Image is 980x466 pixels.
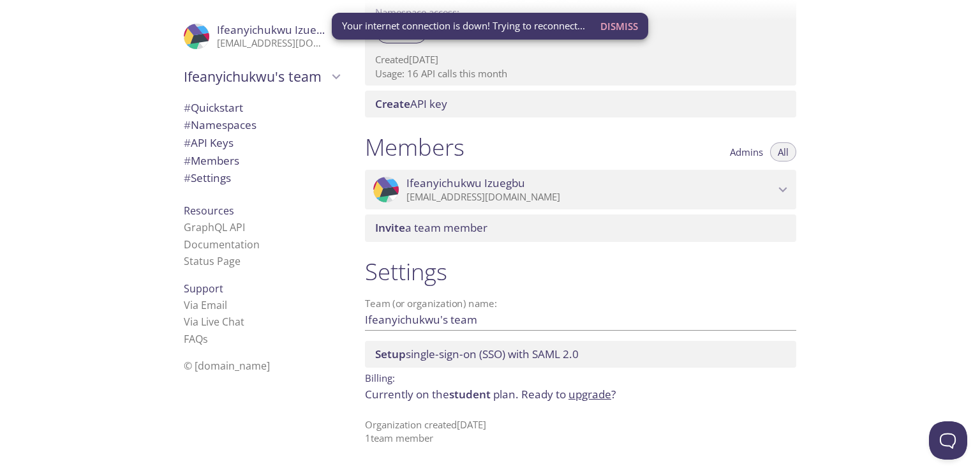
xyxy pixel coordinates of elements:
[600,18,638,34] span: Dismiss
[184,153,191,168] span: #
[174,60,350,93] div: Ifeanyichukwu's team
[406,176,525,190] span: Ifeanyichukwu Izuegbu
[174,15,350,57] div: Ifeanyichukwu Izuegbu
[184,332,208,346] a: FAQ
[375,96,410,111] span: Create
[184,153,239,168] span: Members
[365,418,796,446] p: Organization created [DATE] 1 team member
[365,386,796,403] p: Currently on the plan.
[184,170,231,185] span: Settings
[406,191,775,204] p: [EMAIL_ADDRESS][DOMAIN_NAME]
[203,332,208,346] span: s
[184,237,260,252] a: Documentation
[184,282,223,296] span: Support
[184,135,234,150] span: API Keys
[174,134,350,152] div: API Keys
[184,100,243,115] span: Quickstart
[174,152,350,170] div: Members
[217,22,336,37] span: Ifeanyichukwu Izuegbu
[174,169,350,187] div: Team Settings
[365,214,796,241] div: Invite a team member
[449,387,491,402] span: student
[365,133,464,162] h1: Members
[375,347,579,361] span: single-sign-on (SSO) with SAML 2.0
[365,257,796,286] h1: Settings
[365,91,796,117] div: Create API Key
[184,204,234,218] span: Resources
[184,117,256,132] span: Namespaces
[595,14,643,38] button: Dismiss
[365,341,796,368] div: Setup SSO
[365,368,796,386] p: Billing:
[184,298,227,312] a: Via Email
[184,135,191,150] span: #
[184,68,328,86] span: Ifeanyichukwu's team
[184,100,191,115] span: #
[375,67,786,80] p: Usage: 16 API calls this month
[365,170,796,209] div: Ifeanyichukwu Izuegbu
[184,315,244,329] a: Via Live Chat
[722,142,771,162] button: Admins
[184,170,191,185] span: #
[174,99,350,117] div: Quickstart
[184,359,270,373] span: © [DOMAIN_NAME]
[217,37,328,50] p: [EMAIL_ADDRESS][DOMAIN_NAME]
[568,387,611,402] a: upgrade
[375,53,786,66] p: Created [DATE]
[174,116,350,134] div: Namespaces
[770,142,796,162] button: All
[184,220,245,234] a: GraphQL API
[375,220,487,235] span: a team member
[342,19,585,33] span: Your internet connection is down! Trying to reconnect...
[375,220,405,235] span: Invite
[521,387,616,402] span: Ready to ?
[375,347,406,361] span: Setup
[365,299,498,308] label: Team (or organization) name:
[375,96,447,111] span: API key
[184,254,241,268] a: Status Page
[929,421,967,460] iframe: Help Scout Beacon - Open
[184,117,191,132] span: #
